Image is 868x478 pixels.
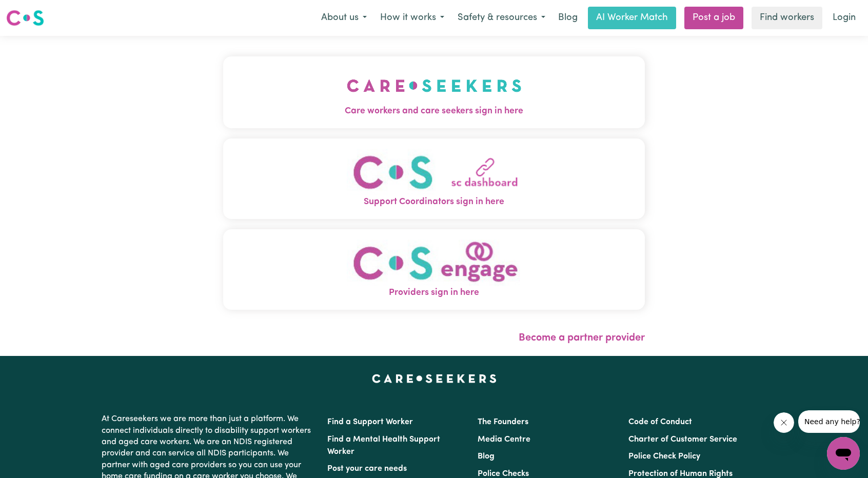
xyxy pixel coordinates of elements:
[223,105,645,118] span: Care workers and care seekers sign in here
[223,195,645,209] span: Support Coordinators sign in here
[628,470,733,478] a: Protection of Human Rights
[372,374,497,383] a: Careseekers home page
[6,6,44,30] a: Careseekers logo
[223,56,645,128] button: Care workers and care seekers sign in here
[684,7,743,29] a: Post a job
[373,7,451,29] button: How it works
[478,452,495,461] a: Blog
[223,138,645,219] button: Support Coordinators sign in here
[798,410,860,433] iframe: Message from company
[451,7,552,29] button: Safety & resources
[628,452,700,461] a: Police Check Policy
[628,418,692,426] a: Code of Conduct
[628,435,737,444] a: Charter of Customer Service
[478,418,528,426] a: The Founders
[774,412,794,433] iframe: Close message
[6,7,62,15] span: Need any help?
[223,286,645,300] span: Providers sign in here
[826,7,862,29] a: Login
[6,9,44,27] img: Careseekers logo
[827,437,860,470] iframe: Button to launch messaging window
[478,470,529,478] a: Police Checks
[478,435,530,444] a: Media Centre
[327,465,407,473] a: Post your care needs
[314,7,373,29] button: About us
[223,229,645,310] button: Providers sign in here
[327,418,413,426] a: Find a Support Worker
[588,7,676,29] a: AI Worker Match
[552,7,584,29] a: Blog
[519,333,645,343] a: Become a partner provider
[327,435,440,456] a: Find a Mental Health Support Worker
[752,7,822,29] a: Find workers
